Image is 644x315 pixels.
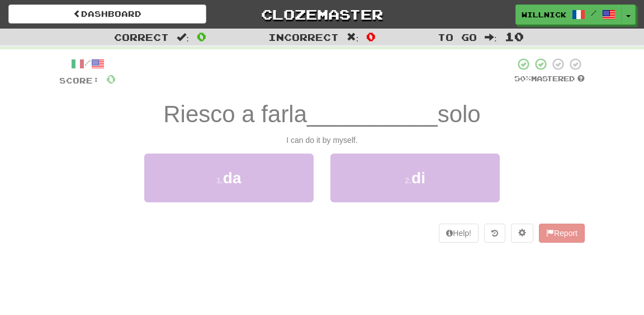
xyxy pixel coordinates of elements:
span: To go [438,31,477,43]
span: solo [438,101,481,127]
span: : [485,33,497,42]
div: Mastered [514,74,585,84]
span: __________ [307,101,438,127]
span: : [177,33,189,42]
span: di [411,169,425,187]
span: 50 % [514,74,531,83]
span: 0 [366,30,376,43]
span: 0 [106,72,116,86]
span: Incorrect [268,31,339,43]
span: Willnick [522,10,566,20]
div: I can do it by myself. [59,135,585,146]
span: Score: [59,76,100,85]
small: 2 . [405,176,411,185]
a: Clozemaster [223,4,421,24]
span: 0 [197,30,206,43]
span: 10 [505,30,524,43]
small: 1 . [216,176,223,185]
span: Correct [114,31,169,43]
span: da [223,169,241,187]
button: 2.di [330,154,500,202]
span: Riesco a farla [163,101,307,127]
span: / [591,9,596,17]
button: 1.da [144,154,314,202]
button: Help! [439,224,479,243]
a: Willnick / [515,4,622,25]
a: Dashboard [8,4,206,24]
button: Report [539,224,585,243]
div: / [59,57,116,71]
button: Round history (alt+y) [484,224,505,243]
span: : [347,33,359,42]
